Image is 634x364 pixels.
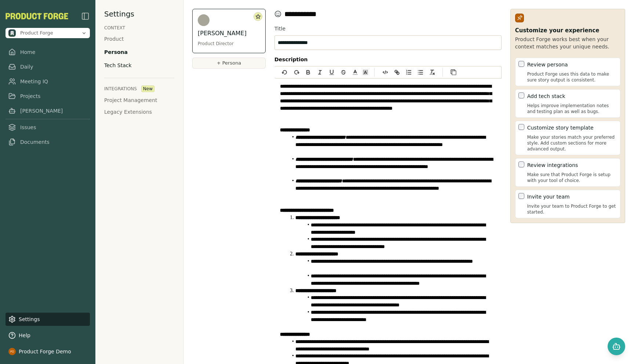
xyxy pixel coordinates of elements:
[527,161,617,169] h4: Review integrations
[104,62,132,69] div: Tech Stack
[303,68,313,77] button: Bold
[527,103,617,114] p: Helps improve implementation notes and testing plan as well as bugs.
[327,68,337,77] button: Underline
[274,56,502,63] label: Description
[6,345,90,358] button: Product Forge Demo
[6,104,90,117] a: [PERSON_NAME]
[198,29,260,38] div: [PERSON_NAME]
[608,338,625,355] button: Open chat
[6,45,90,59] a: Home
[6,28,90,38] button: Open organization switcher
[515,36,620,50] div: Product Forge works best when your context matches your unique needs.
[104,97,157,104] button: Project Management
[6,313,90,326] a: Settings
[6,13,68,19] img: Product Forge
[20,30,53,36] span: Product Forge
[515,27,620,34] h1: Customize your experience
[8,29,16,37] img: Product Forge
[527,92,617,100] h4: Add tech stack
[217,59,241,67] div: + Persona
[104,25,125,31] h2: CONTEXT
[274,35,502,50] input: Title
[81,12,90,21] img: sidebar
[104,35,124,43] div: Product
[192,58,266,69] button: + Persona
[280,68,290,77] button: undo
[360,68,371,77] span: Background
[527,193,617,200] h4: Invite your team
[6,75,90,88] a: Meeting IQ
[415,68,426,77] button: Bullet
[291,68,302,77] button: redo
[380,68,390,77] button: Code block
[450,69,457,76] img: copy
[141,85,154,92] span: New
[274,25,285,32] span: Title
[6,60,90,73] a: Daily
[527,124,617,131] h4: Customize story template
[198,41,260,48] div: Product Director
[6,329,90,342] button: Help
[527,203,617,215] p: Invite your team to Product Forge to get started.
[6,121,90,134] a: Issues
[338,68,349,77] button: Strike
[8,348,16,355] img: profile
[254,12,262,21] button: star
[104,86,137,92] h2: INTEGRATIONS
[6,90,90,103] a: Projects
[104,108,152,116] button: Legacy Extensions
[427,68,437,77] button: Clean
[350,68,360,77] span: Color
[6,13,68,19] button: PF-Logo
[448,68,459,77] button: Copy to clipboard
[104,9,134,19] h1: Settings
[104,48,128,56] div: Persona
[527,134,617,152] p: Make your stories match your preferred style. Add custom sections for more advanced output.
[315,68,325,77] button: Italic
[6,135,90,149] a: Documents
[527,71,617,83] p: Product Forge uses this data to make sure story output is consistent.
[404,68,414,77] button: Ordered
[392,68,402,77] button: Link
[527,61,617,68] h4: Review persona
[527,172,617,183] p: Make sure that Product Forge is setup with your tool of choice.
